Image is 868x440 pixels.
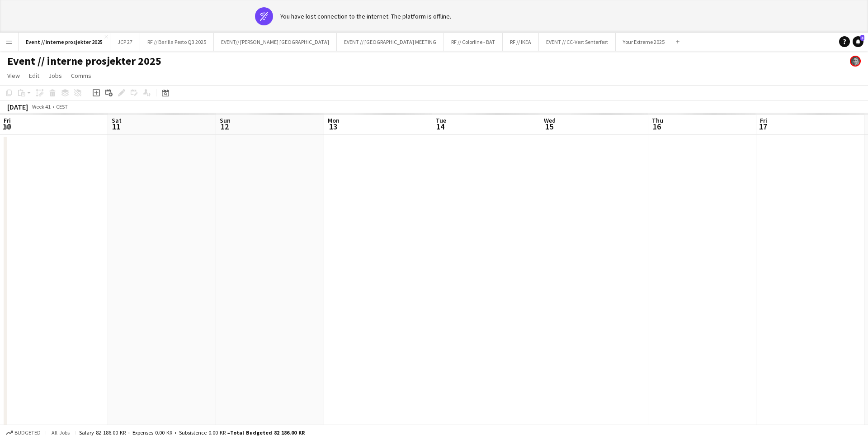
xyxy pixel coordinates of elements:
[2,121,11,132] span: 10
[7,72,20,80] span: View
[4,116,11,124] span: Fri
[25,70,43,81] a: Edit
[29,72,39,80] span: Edit
[651,121,663,132] span: 16
[503,33,539,51] button: RF // IKEA
[434,121,446,132] span: 14
[45,70,66,81] a: Jobs
[48,72,62,80] span: Jobs
[110,33,140,51] button: JCP 27
[79,429,305,436] div: Salary 82 186.00 KR + Expenses 0.00 KR + Subsistence 0.00 KR =
[652,116,663,124] span: Thu
[544,116,556,124] span: Wed
[616,33,672,51] button: Your Extreme 2025
[14,430,41,436] span: Budgeted
[110,121,122,132] span: 11
[71,72,91,80] span: Comms
[4,70,24,81] a: View
[50,429,71,436] span: All jobs
[19,33,110,51] button: Event // interne prosjekter 2025
[112,116,122,124] span: Sat
[214,33,337,51] button: EVENT// [PERSON_NAME] [GEOGRAPHIC_DATA]
[30,103,52,110] span: Week 41
[860,35,864,41] span: 3
[326,121,340,132] span: 13
[220,116,231,124] span: Sun
[542,121,556,132] span: 15
[328,116,340,124] span: Mon
[436,116,446,124] span: Tue
[539,33,616,51] button: EVENT // CC-Vest Senterfest
[853,36,863,47] a: 3
[444,33,503,51] button: RF // Colorline - BAT
[850,56,861,67] app-user-avatar: Julie Minken
[7,54,161,68] h1: Event // interne prosjekter 2025
[5,428,42,438] button: Budgeted
[67,70,95,81] a: Comms
[760,116,767,124] span: Fri
[7,102,28,111] div: [DATE]
[218,121,231,132] span: 12
[337,33,444,51] button: EVENT // [GEOGRAPHIC_DATA] MEETING
[140,33,214,51] button: RF // Barilla Pesto Q3 2025
[759,121,767,132] span: 17
[230,429,305,436] span: Total Budgeted 82 186.00 KR
[280,12,451,20] div: You have lost connection to the internet. The platform is offline.
[56,103,68,110] div: CEST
